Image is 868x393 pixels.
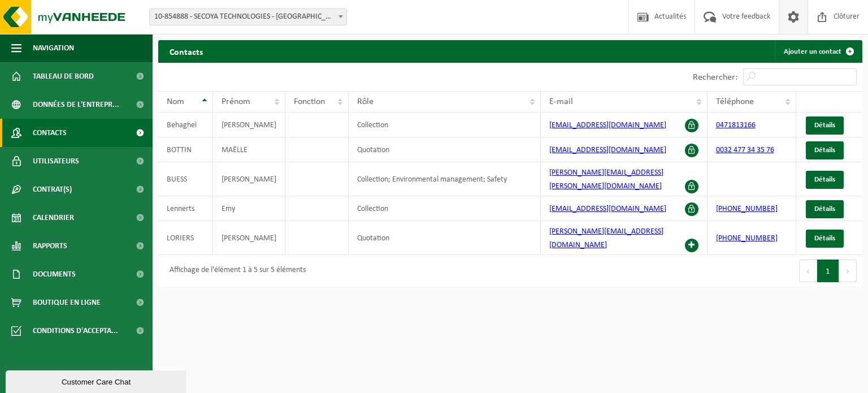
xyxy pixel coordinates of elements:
a: [EMAIL_ADDRESS][DOMAIN_NAME] [549,146,666,154]
button: 1 [817,260,839,282]
span: Documents [33,260,76,288]
a: [PERSON_NAME][EMAIL_ADDRESS][PERSON_NAME][DOMAIN_NAME] [549,169,663,191]
iframe: chat widget [6,368,189,393]
td: MAËLLE [213,137,285,162]
td: Behaghel [158,113,213,137]
label: Rechercher: [693,73,737,82]
span: Téléphone [716,97,754,106]
a: Détails [806,230,844,248]
span: 10-854888 - SECOYA TECHNOLOGIES - LOUVAIN-LA-NEUVE [150,9,346,25]
span: Détails [814,176,835,183]
td: LORIERS [158,221,213,255]
span: Détails [814,205,835,213]
span: Conditions d'accepta... [33,317,118,345]
td: [PERSON_NAME] [213,221,285,255]
h2: Contacts [158,40,214,62]
a: Détails [806,171,844,189]
span: Boutique en ligne [33,288,101,317]
a: Détails [806,116,844,135]
span: Rapports [33,232,67,260]
td: [PERSON_NAME] [213,162,285,196]
td: BUESS [158,162,213,196]
span: Fonction [294,97,325,106]
span: E-mail [549,97,573,106]
a: Ajouter un contact [775,40,861,63]
span: Données de l'entrepr... [33,90,119,119]
span: Contrat(s) [33,175,72,204]
div: Affichage de l'élément 1 à 5 sur 5 éléments [164,261,306,281]
a: [EMAIL_ADDRESS][DOMAIN_NAME] [549,121,666,129]
span: Rôle [357,97,374,106]
a: Détails [806,200,844,218]
button: Previous [799,260,817,282]
span: Calendrier [33,204,74,232]
span: Détails [814,122,835,129]
button: Next [839,260,857,282]
span: Navigation [33,34,74,62]
td: Emy [213,196,285,221]
a: Détails [806,141,844,159]
a: 0471813166 [716,121,756,129]
span: 10-854888 - SECOYA TECHNOLOGIES - LOUVAIN-LA-NEUVE [149,8,347,25]
a: [EMAIL_ADDRESS][DOMAIN_NAME] [549,205,666,213]
span: Nom [167,97,184,106]
td: Quotation [349,221,541,255]
td: Collection; Environmental management; Safety [349,162,541,196]
span: Contacts [33,119,67,147]
span: Utilisateurs [33,147,79,175]
td: [PERSON_NAME] [213,113,285,137]
td: Collection [349,196,541,221]
td: Quotation [349,137,541,162]
span: Prénom [222,97,250,106]
span: Détails [814,235,835,242]
span: Tableau de bord [33,62,94,90]
a: [PHONE_NUMBER] [716,205,778,213]
td: BOTTIN [158,137,213,162]
a: [PERSON_NAME][EMAIL_ADDRESS][DOMAIN_NAME] [549,227,663,249]
span: Détails [814,146,835,154]
a: [PHONE_NUMBER] [716,234,778,243]
a: 0032 477 34 35 76 [716,146,774,154]
td: Lennerts [158,196,213,221]
td: Collection [349,113,541,137]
